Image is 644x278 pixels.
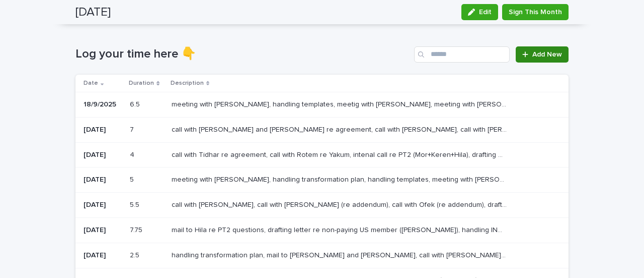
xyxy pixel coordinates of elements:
p: call with Tidhar and Ronen re agreement, call with Ruth, call with Itamar and Keren, drafting Pep... [172,124,509,134]
p: Description [171,78,204,89]
tr: [DATE]2.52.5 handling transformation plan, mail to [PERSON_NAME] and [PERSON_NAME], call with [PE... [75,243,569,268]
button: Sign This Month [502,4,569,20]
h2: [DATE] [75,5,111,20]
span: Edit [479,9,492,16]
tr: [DATE]44 call with Tidhar re agreement, call with Rotem re Yakum, intenal call re PT2 (Mor+Keren+... [75,142,569,168]
p: call with Tidhar re agreement, call with Rotem re Yakum, intenal call re PT2 (Mor+Keren+Hila), dr... [172,149,509,159]
p: mail to Hila re PT2 questions, drafting letter re non-paying US member (Mark), handling ING KYC r... [172,224,509,235]
p: 5 [130,174,136,184]
a: Add New [516,46,569,63]
p: handling transformation plan, mail to [PERSON_NAME] and [PERSON_NAME], call with [PERSON_NAME], c... [172,249,509,260]
p: 6.5 [130,98,142,109]
p: 7.75 [130,224,144,235]
p: 7 [130,124,136,134]
span: Add New [532,51,562,58]
p: 4 [130,149,136,159]
p: 5.5 [130,199,141,209]
tr: [DATE]7.757.75 mail to Hila re PT2 questions, drafting letter re non-paying US member ([PERSON_NA... [75,217,569,243]
p: Date [84,78,98,89]
p: [DATE] [84,126,122,134]
button: Edit [461,4,498,20]
p: 18/9/2025 [84,100,122,109]
p: Duration [129,78,154,89]
p: [DATE] [84,176,122,184]
tr: [DATE]55 meeting with [PERSON_NAME], handling transformation plan, handling templates, meeting wi... [75,168,569,193]
p: [DATE] [84,251,122,260]
tr: [DATE]77 call with [PERSON_NAME] and [PERSON_NAME] re agreement, call with [PERSON_NAME], call wi... [75,117,569,142]
p: meeting with Hila, handling transformation plan, handling templates, meeting with Rachel H., mail... [172,174,509,184]
p: [DATE] [84,151,122,159]
span: Sign This Month [509,7,562,17]
p: 2.5 [130,249,141,260]
input: Search [414,46,510,63]
p: meeting with Hila, handling templates, meetig with Keren, meeting with Hila, review of Tidhar agr... [172,98,509,109]
h1: Log your time here 👇 [75,47,410,62]
p: [DATE] [84,226,122,235]
p: [DATE] [84,201,122,209]
tr: [DATE]5.55.5 call with [PERSON_NAME], call with [PERSON_NAME] (re addendum), call with Ofek (re a... [75,193,569,218]
tr: 18/9/20256.56.5 meeting with [PERSON_NAME], handling templates, meetig with [PERSON_NAME], meetin... [75,92,569,117]
p: call with Mor, call with Koral (re addendum), call with Ofek (re addendum), drafting reply re NDA... [172,199,509,209]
